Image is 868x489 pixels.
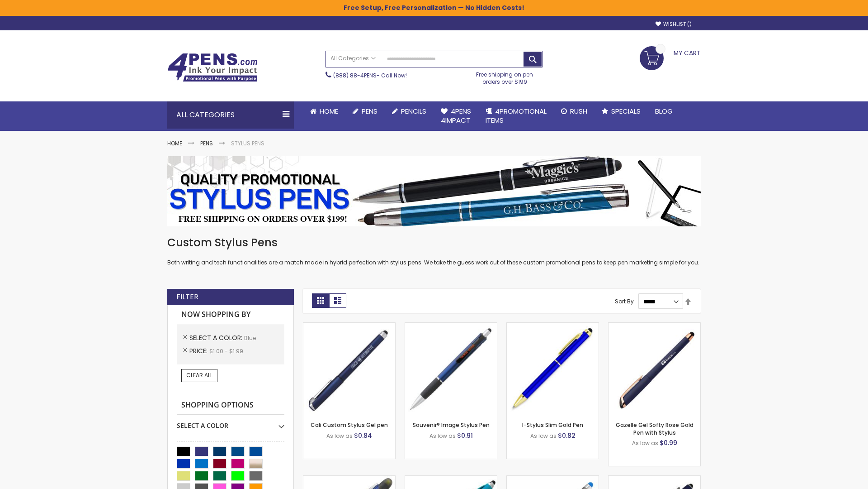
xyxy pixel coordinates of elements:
[189,346,209,355] span: Price
[507,322,599,330] a: I-Stylus Slim Gold-Blue
[167,139,182,147] a: Home
[522,421,583,429] a: I-Stylus Slim Gold Pen
[554,101,594,121] a: Rush
[530,432,557,440] span: As low as
[354,431,372,440] span: $0.84
[312,293,329,308] strong: Grid
[594,101,648,121] a: Specials
[167,101,294,129] div: All Categories
[429,432,456,440] span: As low as
[615,297,634,305] label: Sort By
[648,101,680,121] a: Blog
[611,106,641,116] span: Specials
[632,439,658,447] span: As low as
[167,53,258,82] img: 4Pens Custom Pens and Promotional Products
[186,371,212,379] span: Clear All
[507,323,599,415] img: I-Stylus Slim Gold-Blue
[457,431,473,440] span: $0.91
[167,235,701,267] div: Both writing and tech functionalities are a match made in hybrid perfection with stylus pens. We ...
[209,347,243,355] span: $1.00 - $1.99
[303,322,395,330] a: Cali Custom Stylus Gel pen-Blue
[570,106,587,116] span: Rush
[401,106,426,116] span: Pencils
[177,305,284,324] strong: Now Shopping by
[616,421,693,436] a: Gazelle Gel Softy Rose Gold Pen with Stylus
[413,421,490,429] a: Souvenir® Image Stylus Pen
[385,101,434,121] a: Pencils
[333,72,407,79] span: - Call Now!
[181,369,217,382] a: Clear All
[311,421,388,429] a: Cali Custom Stylus Gel pen
[441,106,471,125] span: 4Pens 4impact
[303,475,395,483] a: Souvenir® Jalan Highlighter Stylus Pen Combo-Blue
[167,235,701,250] h1: Custom Stylus Pens
[609,475,700,483] a: Custom Soft Touch® Metal Pens with Stylus-Blue
[303,323,395,415] img: Cali Custom Stylus Gel pen-Blue
[189,333,244,342] span: Select A Color
[478,101,554,131] a: 4PROMOTIONALITEMS
[176,292,198,302] strong: Filter
[200,139,213,147] a: Pens
[405,322,497,330] a: Souvenir® Image Stylus Pen-Blue
[333,72,377,79] a: (888) 88-4PENS
[345,101,385,121] a: Pens
[507,475,599,483] a: Islander Softy Gel with Stylus - ColorJet Imprint-Blue
[177,396,284,415] strong: Shopping Options
[558,431,576,440] span: $0.82
[244,334,256,342] span: Blue
[330,55,376,62] span: All Categories
[486,106,547,125] span: 4PROMOTIONAL ITEMS
[609,322,700,330] a: Gazelle Gel Softy Rose Gold Pen with Stylus-Blue
[655,106,673,116] span: Blog
[231,139,264,147] strong: Stylus Pens
[326,51,380,66] a: All Categories
[656,21,692,28] a: Wishlist
[177,415,284,430] div: Select A Color
[434,101,478,131] a: 4Pens4impact
[326,432,353,440] span: As low as
[467,67,543,86] div: Free shipping on pen orders over $199
[303,101,345,121] a: Home
[660,438,677,447] span: $0.99
[405,475,497,483] a: Neon Stylus Highlighter-Pen Combo-Blue
[609,323,700,415] img: Gazelle Gel Softy Rose Gold Pen with Stylus-Blue
[362,106,377,116] span: Pens
[320,106,338,116] span: Home
[405,323,497,415] img: Souvenir® Image Stylus Pen-Blue
[167,156,701,226] img: Stylus Pens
